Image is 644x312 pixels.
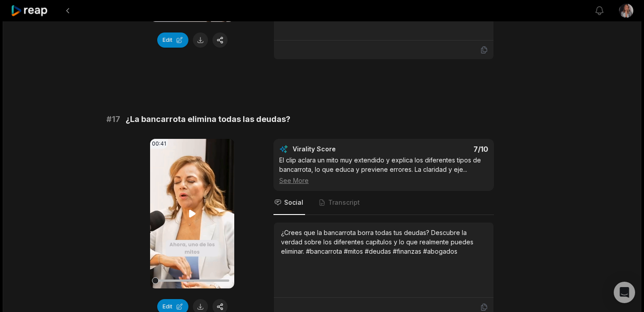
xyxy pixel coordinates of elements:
span: # 17 [106,113,120,126]
div: Virality Score [293,145,388,154]
div: See More [279,176,488,185]
span: Transcript [328,198,360,207]
video: Your browser does not support mp4 format. [150,139,234,288]
div: El clip aclara un mito muy extendido y explica los diferentes tipos de bancarrota, lo que educa y... [279,155,488,185]
button: Edit [157,32,188,48]
span: Social [284,198,303,207]
div: 7 /10 [393,145,489,154]
span: ¿La bancarrota elimina todas las deudas? [126,113,290,126]
div: ¿Crees que la bancarrota borra todas tus deudas? Descubre la verdad sobre los diferentes capítulo... [281,228,486,256]
nav: Tabs [273,191,494,215]
div: Open Intercom Messenger [614,282,635,303]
